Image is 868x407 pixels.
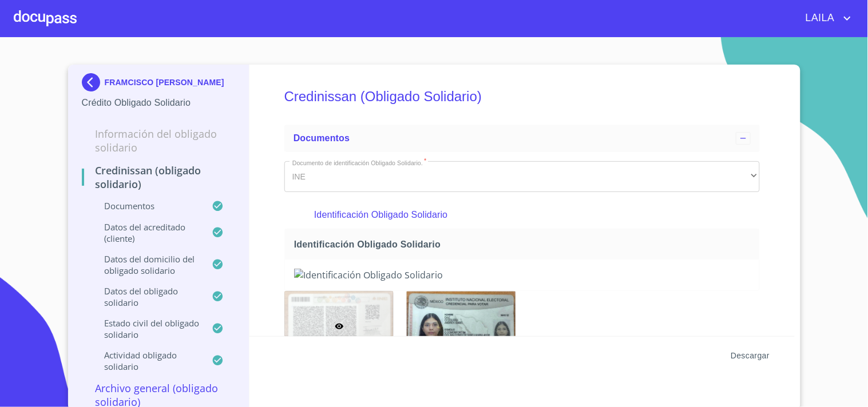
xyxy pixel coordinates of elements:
p: Identificación Obligado Solidario [314,208,730,222]
span: LAILA [797,9,841,27]
p: Actividad obligado solidario [82,349,212,372]
img: Identificación Obligado Solidario [294,269,750,281]
p: Datos del Domicilio del Obligado Solidario [82,253,212,276]
p: Crédito Obligado Solidario [82,96,236,110]
p: Estado civil del obligado solidario [82,317,212,340]
div: Documentos [284,125,760,152]
p: FRAMCISCO [PERSON_NAME] [105,78,224,87]
p: Datos del acreditado (cliente) [82,221,212,244]
span: Identificación Obligado Solidario [294,238,755,250]
span: Documentos [294,133,350,143]
h5: Credinissan (Obligado Solidario) [284,73,760,120]
button: Descargar [726,345,774,366]
img: Docupass spot blue [82,73,105,91]
span: Descargar [731,349,770,363]
p: Información del Obligado Solidario [82,127,236,154]
div: INE [284,161,760,192]
p: Documentos [82,200,212,212]
p: Credinissan (Obligado Solidario) [82,163,236,191]
p: Datos del obligado solidario [82,285,212,308]
button: account of current user [797,9,854,27]
img: Identificación Obligado Solidario [407,292,516,361]
div: FRAMCISCO [PERSON_NAME] [82,73,236,96]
